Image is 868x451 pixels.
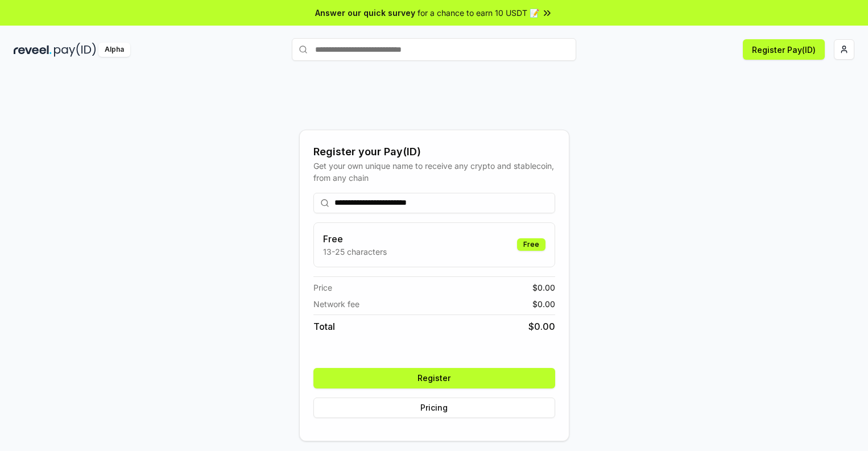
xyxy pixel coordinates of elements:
[98,43,130,57] div: Alpha
[313,398,555,418] button: Pricing
[743,39,825,60] button: Register Pay(ID)
[313,144,555,160] div: Register your Pay(ID)
[313,160,555,184] div: Get your own unique name to receive any crypto and stablecoin, from any chain
[418,7,539,19] span: for a chance to earn 10 USDT 📝
[517,238,545,251] div: Free
[313,320,335,333] span: Total
[54,43,96,57] img: pay_id
[313,368,555,388] button: Register
[323,246,387,258] p: 13-25 characters
[14,43,52,57] img: reveel_dark
[323,232,387,246] h3: Free
[313,282,332,293] span: Price
[528,320,555,333] span: $ 0.00
[532,282,555,293] span: $ 0.00
[313,298,359,310] span: Network fee
[532,298,555,310] span: $ 0.00
[315,7,415,19] span: Answer our quick survey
